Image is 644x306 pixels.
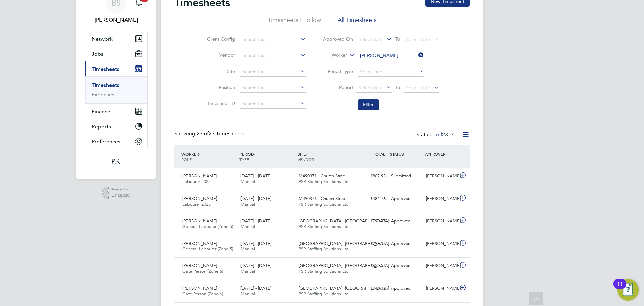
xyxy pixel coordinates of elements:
[416,130,456,140] div: Status
[205,84,235,90] label: Position
[174,130,245,137] div: Showing
[338,16,377,28] li: All Timesheets
[85,31,147,46] button: Network
[181,157,192,162] span: ROLE
[388,238,423,249] div: Approved
[323,36,353,42] label: Approved On
[110,156,122,167] img: psrsolutions-logo-retina.png
[299,201,349,207] span: PSR Staffing Solutions Ltd
[240,179,255,184] span: Manual
[182,179,211,184] span: Labourer 2025
[92,51,103,57] span: Jobs
[359,36,383,42] span: Select date
[240,263,271,268] span: [DATE] - [DATE]
[85,104,147,119] button: Finance
[240,99,306,109] input: Search for...
[358,99,379,110] button: Filter
[373,151,385,157] span: TOTAL
[296,148,354,165] div: SITE
[238,148,296,165] div: PERIOD
[92,82,119,88] a: Timesheets
[92,108,110,115] span: Finance
[299,195,350,201] span: M490371 - Church Stree…
[354,283,388,294] div: £944.72
[323,68,353,74] label: Period Type
[299,246,349,252] span: PSR Staffing Solutions Ltd
[85,119,147,134] button: Reports
[182,246,233,252] span: General Labourer (Zone 5)
[393,35,402,43] span: To
[85,134,147,149] button: Preferences
[85,16,148,24] span: Beth Seddon
[442,131,448,138] span: 23
[111,187,130,192] span: Powered by
[92,138,120,145] span: Preferences
[423,283,458,294] div: [PERSON_NAME]
[85,76,147,103] div: Timesheets
[182,268,223,274] span: Gate Person (Zone 6)
[299,218,389,224] span: [GEOGRAPHIC_DATA], [GEOGRAPHIC_DATA]
[111,192,130,198] span: Engage
[358,51,424,60] input: Search for...
[240,268,255,274] span: Manual
[92,123,111,130] span: Reports
[205,68,235,74] label: Site
[182,263,217,268] span: [PERSON_NAME]
[240,218,271,224] span: [DATE] - [DATE]
[317,52,347,59] label: Worker
[299,241,389,246] span: [GEOGRAPHIC_DATA], [GEOGRAPHIC_DATA]
[354,171,388,182] div: £807.93
[406,85,430,91] span: Select date
[358,67,424,77] input: Select one
[299,224,349,229] span: PSR Staffing Solutions Ltd
[354,260,388,271] div: £655.52
[182,224,233,229] span: General Labourer (Zone 5)
[239,157,249,162] span: TYPE
[354,238,388,249] div: £798.15
[182,173,217,179] span: [PERSON_NAME]
[388,283,423,294] div: Approved
[423,260,458,271] div: [PERSON_NAME]
[197,130,244,137] span: 23 Timesheets
[182,195,217,201] span: [PERSON_NAME]
[197,130,209,137] span: 23 of
[388,216,423,227] div: Approved
[436,131,455,138] label: All
[388,148,423,160] div: STATUS
[323,84,353,90] label: Period
[240,67,306,77] input: Search for...
[182,241,217,246] span: [PERSON_NAME]
[182,201,211,207] span: Labourer 2025
[423,238,458,249] div: [PERSON_NAME]
[406,36,430,42] span: Select date
[617,279,639,301] button: Open Resource Center, 11 new notifications
[299,179,349,184] span: PSR Staffing Solutions Ltd
[354,193,388,204] div: £484.76
[268,16,321,28] li: Timesheets I Follow
[423,171,458,182] div: [PERSON_NAME]
[205,100,235,106] label: Timesheet ID
[354,216,388,227] div: £798.15
[240,285,271,291] span: [DATE] - [DATE]
[388,193,423,204] div: Approved
[359,85,383,91] span: Select date
[205,52,235,58] label: Vendor
[85,61,147,76] button: Timesheets
[299,173,350,179] span: M490371 - Church Stree…
[299,268,349,274] span: PSR Staffing Solutions Ltd
[182,291,223,297] span: Gate Person (Zone 6)
[240,241,271,246] span: [DATE] - [DATE]
[92,66,119,72] span: Timesheets
[240,51,306,60] input: Search for...
[299,291,349,297] span: PSR Staffing Solutions Ltd
[423,193,458,204] div: [PERSON_NAME]
[423,216,458,227] div: [PERSON_NAME]
[388,171,423,182] div: Submitted
[92,91,114,98] a: Expenses
[298,157,314,162] span: VENDOR
[85,156,148,167] a: Go to home page
[299,263,389,268] span: [GEOGRAPHIC_DATA], [GEOGRAPHIC_DATA]
[182,285,217,291] span: [PERSON_NAME]
[393,83,402,92] span: To
[617,284,623,293] div: 11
